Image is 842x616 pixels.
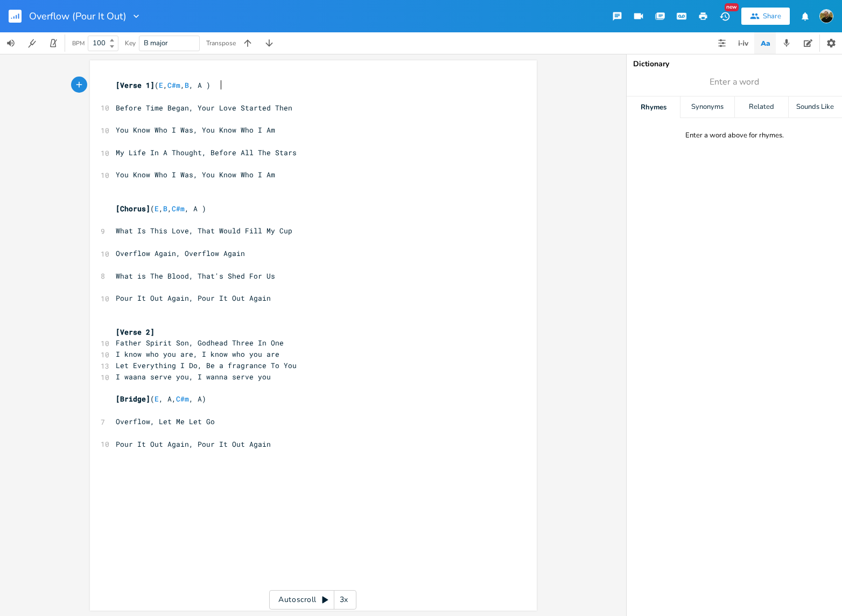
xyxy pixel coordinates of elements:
span: Pour It Out Again, Pour It Out Again [116,439,271,449]
div: Share [763,11,781,21]
span: What Is This Love, That Would Fill My Cup [116,226,292,236]
div: BPM [72,40,85,46]
div: Rhymes [627,96,680,118]
span: You Know Who I Was, You Know Who I Am [116,125,275,135]
div: Enter a word above for rhymes. [685,131,784,140]
span: B [185,80,189,90]
button: New [714,6,735,26]
span: ( , , , A ) [116,80,210,90]
button: Share [741,8,790,25]
span: Overflow Again, Overflow Again [116,248,245,258]
div: 3x [334,590,354,610]
span: B major [144,38,168,48]
div: Synonyms [680,96,734,118]
span: My Life In A Thought, Before All The Stars [116,148,297,157]
span: I waana serve you, I wanna serve you [116,372,271,382]
div: Dictionary [633,60,836,68]
div: Sounds Like [789,96,842,118]
div: Related [735,96,788,118]
span: B [163,204,167,213]
span: [Chorus] [116,204,150,213]
span: Father Spirit Son, Godhead Three In One [116,338,284,348]
span: [Verse 1] [116,80,155,90]
span: ( , , , A ) [116,204,206,213]
div: Autoscroll [269,590,356,610]
span: Before Time Began, Your Love Started Then [116,103,292,113]
div: New [725,3,739,11]
span: You Know Who I Was, You Know Who I Am [116,170,275,179]
span: E [159,80,163,90]
span: What is The Blood, That's Shed For Us [116,271,275,281]
img: Jordan Jankoviak [819,9,833,23]
span: Overflow (Pour It Out) [29,11,127,21]
div: Key [125,40,136,46]
span: E [155,394,159,404]
span: Let Everything I Do, Be a fragrance To You [116,361,297,370]
span: ( , A, , A) [116,394,206,404]
span: [Verse 2] [116,327,155,337]
span: E [155,204,159,213]
span: [Bridge] [116,394,150,404]
span: C#m [167,80,180,90]
span: C#m [176,394,189,404]
span: Pour It Out Again, Pour It Out Again [116,293,271,303]
span: C#m [172,204,185,213]
span: Overflow, Let Me Let Go [116,417,215,426]
div: Transpose [206,40,236,46]
span: I know who you are, I know who you are [116,349,279,359]
span: Enter a word [710,76,759,88]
